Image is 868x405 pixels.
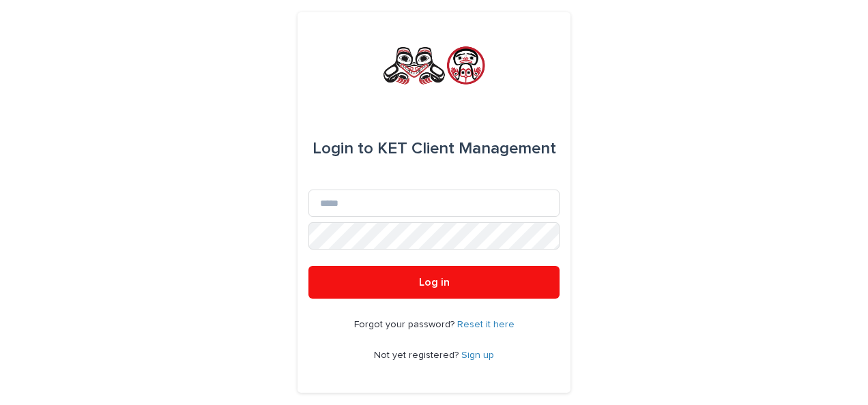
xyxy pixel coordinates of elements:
span: Forgot your password? [354,320,457,329]
a: Reset it here [457,320,515,329]
a: Sign up [461,350,494,360]
div: KET Client Management [313,130,556,168]
button: Log in [308,266,560,299]
span: Log in [419,277,450,288]
img: rNyI97lYS1uoOg9yXW8k [381,45,487,86]
span: Not yet registered? [374,350,461,360]
span: Login to [313,140,373,157]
